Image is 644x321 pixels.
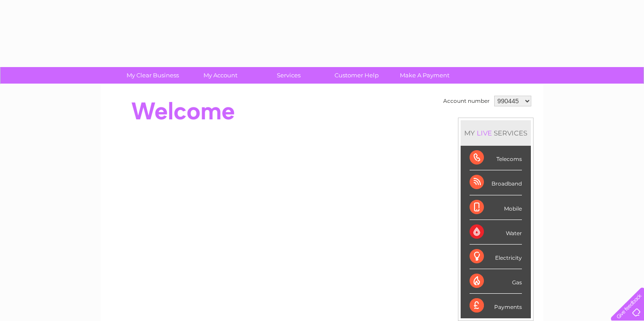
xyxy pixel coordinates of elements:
div: Electricity [470,245,522,269]
a: Services [252,67,326,84]
div: Mobile [470,195,522,220]
a: Customer Help [320,67,394,84]
div: Gas [470,269,522,294]
div: Payments [470,294,522,318]
div: LIVE [475,129,494,137]
a: My Account [184,67,258,84]
div: MY SERVICES [461,120,531,146]
div: Water [470,220,522,245]
div: Telecoms [470,146,522,170]
a: My Clear Business [116,67,190,84]
a: Make A Payment [388,67,462,84]
td: Account number [441,93,492,109]
div: Broadband [470,170,522,195]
